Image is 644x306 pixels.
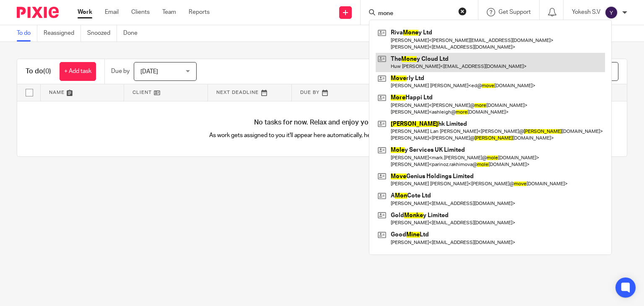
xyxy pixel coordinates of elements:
[17,25,37,41] a: To do
[44,25,81,41] a: Reassigned
[131,8,150,16] a: Clients
[605,6,618,19] img: svg%3E
[572,8,600,16] p: Yokesh S.V
[123,25,144,41] a: Done
[60,62,96,81] a: + Add task
[105,8,119,16] a: Email
[189,8,210,16] a: Reports
[140,69,158,75] span: [DATE]
[17,118,627,127] h4: No tasks for now. Relax and enjoy your day!
[377,10,453,18] input: Search
[17,7,59,18] img: Pixie
[26,67,51,76] h1: To do
[87,25,117,41] a: Snoozed
[43,68,51,75] span: (0)
[78,8,92,16] a: Work
[111,67,130,75] p: Due by
[170,131,475,140] p: As work gets assigned to you it'll appear here automatically, helping you stay organised.
[162,8,176,16] a: Team
[458,7,467,16] button: Clear
[499,9,531,15] span: Get Support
